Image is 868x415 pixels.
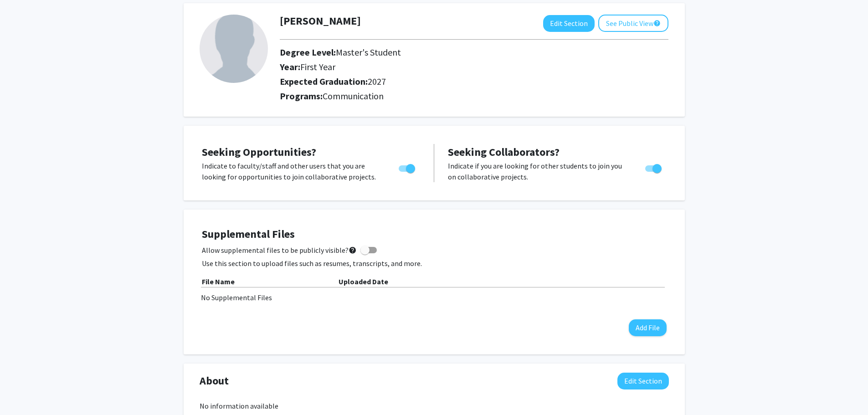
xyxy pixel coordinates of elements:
span: Allow supplemental files to be publicly visible? [202,245,357,256]
div: Toggle [642,160,667,174]
button: See Public View [598,15,668,32]
span: 2027 [368,76,386,87]
p: Use this section to upload files such as resumes, transcripts, and more. [202,258,667,269]
b: Uploaded Date [339,277,388,286]
b: File Name [202,277,235,286]
h1: [PERSON_NAME] [280,15,361,28]
h2: Degree Level: [280,47,590,58]
h2: Programs: [280,91,668,102]
span: About [200,373,229,389]
div: No Supplemental Files [201,292,668,303]
button: Edit Section [543,15,595,32]
img: Profile Picture [200,15,268,83]
p: Indicate to faculty/staff and other users that you are looking for opportunities to join collabor... [202,160,381,182]
span: Seeking Collaborators? [448,145,560,159]
button: Edit About [617,373,669,389]
iframe: Chat [7,374,39,408]
mat-icon: help [349,245,357,256]
h2: Year: [280,61,590,72]
span: First Year [300,61,335,72]
span: Seeking Opportunities? [202,145,316,159]
span: Communication [323,90,384,102]
button: Add File [629,319,667,336]
p: Indicate if you are looking for other students to join you on collaborative projects. [448,160,628,182]
h4: Supplemental Files [202,228,667,241]
h2: Expected Graduation: [280,76,590,87]
div: No information available [200,400,669,411]
div: Toggle [395,160,420,174]
mat-icon: help [653,18,661,29]
span: Master's Student [336,46,401,58]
